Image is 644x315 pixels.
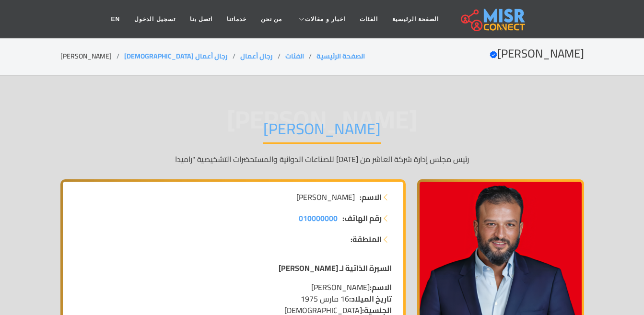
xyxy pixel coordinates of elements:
[296,191,355,203] span: [PERSON_NAME]
[349,292,392,306] strong: تاريخ الميلاد:
[342,212,382,224] strong: رقم الهاتف:
[299,212,338,224] a: 010000000
[254,10,289,28] a: من نحن
[360,191,382,203] strong: الاسم:
[60,51,124,61] li: [PERSON_NAME]
[385,10,446,28] a: الصفحة الرئيسية
[127,10,182,28] a: تسجيل الدخول
[289,10,352,28] a: اخبار و مقالات
[104,10,128,28] a: EN
[279,261,392,275] strong: السيرة الذاتية لـ [PERSON_NAME]
[263,119,381,144] h1: [PERSON_NAME]
[183,10,220,28] a: اتصل بنا
[461,7,525,31] img: main.misr_connect
[220,10,254,28] a: خدماتنا
[305,15,345,23] span: اخبار و مقالات
[240,50,273,62] a: رجال أعمال
[285,50,304,62] a: الفئات
[316,50,365,62] a: الصفحة الرئيسية
[299,211,338,225] span: 010000000
[352,10,385,28] a: الفئات
[351,233,382,245] strong: المنطقة:
[490,47,584,61] h2: [PERSON_NAME]
[370,280,392,294] strong: الاسم:
[60,153,584,165] p: رئيس مجلس إدارة شركة العاشر من [DATE] للصناعات الدوائية والمستحضرات التشخيصية "راميدا
[490,51,497,58] svg: Verified account
[124,50,228,62] a: رجال أعمال [DEMOGRAPHIC_DATA]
